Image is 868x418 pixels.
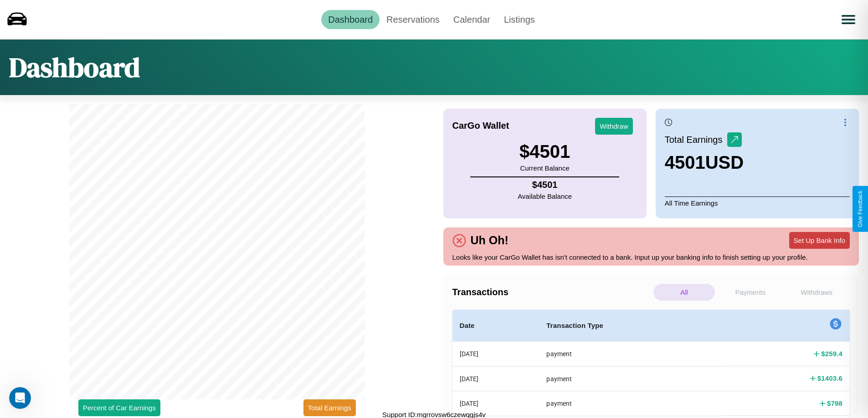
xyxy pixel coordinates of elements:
h4: $ 4501 [518,180,572,190]
button: Open menu [836,7,861,32]
h3: 4501 USD [665,152,744,173]
p: Payments [719,284,781,301]
h4: $ 798 [827,398,842,408]
a: Dashboard [321,10,380,29]
iframe: Intercom live chat [9,387,31,409]
p: All [653,284,715,301]
th: payment [539,391,724,416]
h4: Transaction Type [546,320,716,331]
h4: $ 259.4 [821,349,842,358]
p: Current Balance [519,162,570,174]
h3: $ 4501 [519,141,570,162]
th: payment [539,342,724,367]
th: payment [539,366,724,391]
h4: Date [460,320,532,331]
p: Total Earnings [665,131,727,148]
h4: Transactions [452,287,651,297]
th: [DATE] [452,391,539,416]
button: Set Up Bank Info [789,232,850,249]
p: Withdraws [786,284,847,301]
th: [DATE] [452,342,539,367]
a: Reservations [380,10,447,29]
h1: Dashboard [9,49,140,86]
button: Withdraw [595,118,633,135]
p: All Time Earnings [665,196,850,209]
p: Available Balance [518,190,572,202]
div: Give Feedback [857,191,863,227]
a: Calendar [447,10,497,29]
th: [DATE] [452,366,539,391]
button: Total Earnings [303,399,356,416]
h4: Uh Oh! [466,234,513,247]
button: Percent of Car Earnings [78,399,160,416]
h4: $ 1403.6 [817,373,842,383]
h4: CarGo Wallet [452,121,509,131]
a: Listings [497,10,542,29]
p: Looks like your CarGo Wallet has isn't connected to a bank. Input up your banking info to finish ... [452,251,850,263]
